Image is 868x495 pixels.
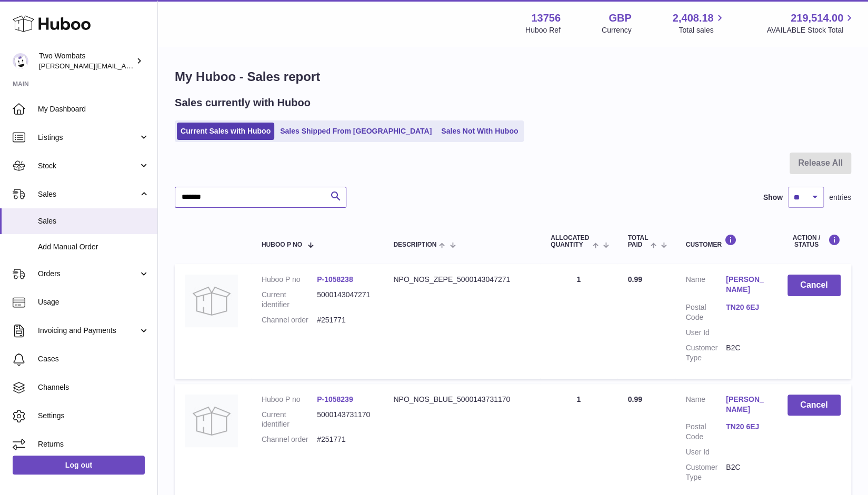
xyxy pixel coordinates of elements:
[787,234,841,248] div: Action / Status
[317,275,353,284] a: P-1058238
[627,235,648,248] span: Total paid
[276,123,435,140] a: Sales Shipped From [GEOGRAPHIC_DATA]
[38,439,149,449] span: Returns
[627,395,642,403] span: 0.99
[38,133,138,143] span: Listings
[531,11,561,25] strong: 13756
[525,25,561,35] div: Huboo Ref
[38,161,138,171] span: Stock
[540,264,617,378] td: 1
[829,193,851,203] span: entries
[685,302,726,322] dt: Postal Code
[262,315,317,325] dt: Channel order
[673,11,714,25] span: 2,408.18
[175,96,311,110] h2: Sales currently with Huboo
[39,62,267,70] span: [PERSON_NAME][EMAIL_ADDRESS][PERSON_NAME][DOMAIN_NAME]
[393,241,436,248] span: Description
[685,328,726,338] dt: User Id
[608,11,631,25] strong: GBP
[393,395,530,405] div: NPO_NOS_BLUE_5000143731170
[627,275,642,284] span: 0.99
[317,315,372,325] dd: #251771
[185,275,238,327] img: no-photo.jpg
[673,11,726,35] a: 2,408.18 Total sales
[38,242,149,252] span: Add Manual Order
[38,411,149,421] span: Settings
[685,447,726,457] dt: User Id
[685,462,726,482] dt: Customer Type
[262,290,317,310] dt: Current identifier
[685,395,726,417] dt: Name
[185,395,238,447] img: no-photo.jpg
[38,269,138,279] span: Orders
[262,435,317,445] dt: Channel order
[13,456,145,474] a: Log out
[38,354,149,364] span: Cases
[393,275,530,285] div: NPO_NOS_ZEPE_5000143047271
[437,123,522,140] a: Sales Not With Huboo
[38,104,149,114] span: My Dashboard
[317,395,353,403] a: P-1058239
[317,290,372,310] dd: 5000143047271
[551,235,590,248] span: ALLOCATED Quantity
[726,422,766,432] a: TN20 6EJ
[262,395,317,405] dt: Huboo P no
[38,189,138,199] span: Sales
[602,25,632,35] div: Currency
[787,395,841,416] button: Cancel
[262,241,302,248] span: Huboo P no
[685,234,766,248] div: Customer
[685,343,726,363] dt: Customer Type
[13,53,28,69] img: adam.randall@twowombats.com
[726,395,766,415] a: [PERSON_NAME]
[726,275,766,295] a: [PERSON_NAME]
[262,410,317,430] dt: Current identifier
[766,11,855,35] a: 219,514.00 AVAILABLE Stock Total
[262,275,317,285] dt: Huboo P no
[726,302,766,312] a: TN20 6EJ
[38,216,149,226] span: Sales
[38,297,149,307] span: Usage
[177,123,274,140] a: Current Sales with Huboo
[787,275,841,296] button: Cancel
[726,462,766,482] dd: B2C
[679,25,725,35] span: Total sales
[791,11,843,25] span: 219,514.00
[766,25,855,35] span: AVAILABLE Stock Total
[685,422,726,442] dt: Postal Code
[726,343,766,363] dd: B2C
[763,193,783,203] label: Show
[39,51,134,71] div: Two Wombats
[685,275,726,297] dt: Name
[38,326,138,336] span: Invoicing and Payments
[175,68,851,85] h1: My Huboo - Sales report
[38,382,149,392] span: Channels
[317,410,372,430] dd: 5000143731170
[317,435,372,445] dd: #251771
